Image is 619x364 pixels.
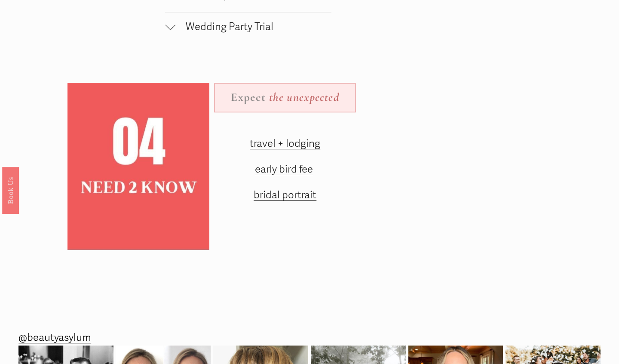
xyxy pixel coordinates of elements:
[2,167,19,214] a: Book Us
[165,12,331,44] button: Wedding Party Trial
[255,163,313,176] a: early bird fee
[250,137,320,150] a: travel + lodging
[18,328,91,347] a: @beautyasylum
[269,90,339,104] em: the unexpected
[231,90,266,104] strong: Expect
[175,21,331,33] span: Wedding Party Trial
[254,189,316,201] a: bridal portrait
